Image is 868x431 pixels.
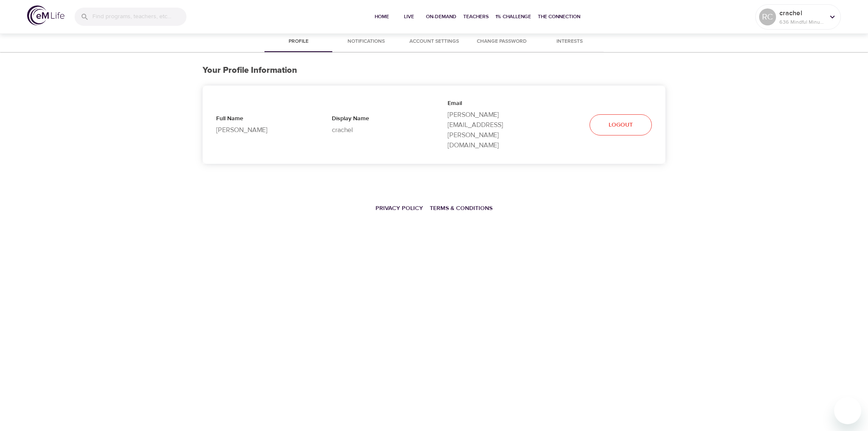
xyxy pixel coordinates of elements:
span: Teachers [463,12,489,21]
p: 636 Mindful Minutes [779,18,824,26]
button: Logout [590,114,652,136]
p: Full Name [216,114,305,125]
p: [PERSON_NAME][EMAIL_ADDRESS][PERSON_NAME][DOMAIN_NAME] [448,110,536,150]
p: [PERSON_NAME] [216,125,305,135]
h3: Your Profile Information [203,66,665,75]
span: Home [372,12,392,21]
p: crachel [779,8,824,18]
span: Account Settings [405,37,463,46]
span: Notifications [337,37,395,46]
span: The Connection [538,12,580,21]
a: Terms & Conditions [430,204,492,212]
a: Privacy Policy [376,204,423,212]
nav: breadcrumb [203,199,665,217]
span: Logout [609,120,633,130]
span: Live [399,12,419,21]
span: On-Demand [426,12,456,21]
iframe: Button to launch messaging window [834,397,861,424]
span: Interests [541,37,598,46]
p: Email [448,99,536,110]
input: Find programs, teachers, etc... [92,8,186,26]
div: RC [759,8,776,25]
p: Display Name [332,114,420,125]
span: 1% Challenge [495,12,531,21]
span: Change Password [473,37,531,46]
span: Profile [270,37,327,46]
p: crachel [332,125,420,135]
img: logo [27,6,64,25]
